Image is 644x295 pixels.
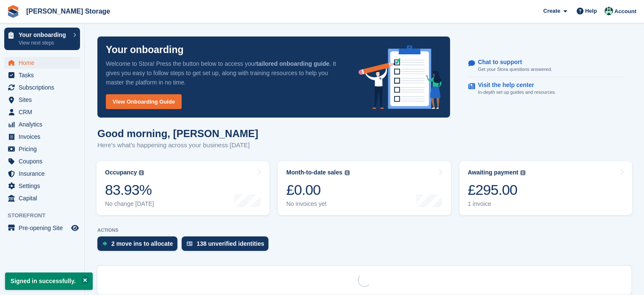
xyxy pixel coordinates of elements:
[97,228,631,233] p: ACTIONS
[105,200,154,208] div: No change [DATE]
[605,7,613,15] img: Nicholas Pain
[543,7,560,15] span: Create
[4,118,80,130] a: menu
[19,81,69,93] span: Subscriptions
[468,200,526,208] div: 1 invoice
[345,170,350,175] img: icon-info-grey-7440780725fd019a000dd9b08b2336e03edf1995a4989e88bcd33f0948082b44.svg
[4,69,80,81] a: menu
[106,94,182,109] a: View Onboarding Guide
[4,155,80,167] a: menu
[286,169,342,176] div: Month-to-date sales
[105,169,137,176] div: Occupancy
[4,180,80,192] a: menu
[19,94,69,106] span: Sites
[105,181,154,199] div: 83.93%
[19,32,69,38] p: Your onboarding
[182,236,273,255] a: 138 unverified identities
[97,128,258,139] h1: Good morning, [PERSON_NAME]
[278,161,451,215] a: Month-to-date sales £0.00 No invoices yet
[614,7,636,16] span: Account
[468,54,623,78] a: Chat to support Get your Stora questions answered.
[111,240,173,247] div: 2 move ins to allocate
[4,168,80,180] a: menu
[7,5,19,18] img: stora-icon-8386f47178a22dfd0bd8f6a31ec36ba5ce8667c1dd55bd0f319d3a0aa187defe.svg
[4,81,80,93] a: menu
[19,155,69,167] span: Coupons
[19,168,69,180] span: Insurance
[4,106,80,118] a: menu
[102,241,107,246] img: move_ins_to_allocate_icon-fdf77a2bb77ea45bf5b3d319d69a93e2d87916cf1d5bf7949dd705db3b84f3ca.svg
[478,81,550,89] p: Visit the help center
[468,181,526,199] div: £295.00
[19,143,69,155] span: Pricing
[97,161,269,215] a: Occupancy 83.93% No change [DATE]
[4,57,80,69] a: menu
[19,69,69,81] span: Tasks
[478,59,545,66] p: Chat to support
[19,222,69,234] span: Pre-opening Site
[4,222,80,234] a: menu
[478,89,556,96] p: In-depth set up guides and resources.
[70,223,80,233] a: Preview store
[19,131,69,143] span: Invoices
[468,77,623,100] a: Visit the help center In-depth set up guides and resources.
[5,273,93,290] p: Signed in successfully.
[19,192,69,204] span: Capital
[19,39,69,47] p: View next steps
[139,170,144,175] img: icon-info-grey-7440780725fd019a000dd9b08b2336e03edf1995a4989e88bcd33f0948082b44.svg
[4,94,80,106] a: menu
[197,240,265,247] div: 138 unverified identities
[106,59,345,87] p: Welcome to Stora! Press the button below to access your . It gives you easy to follow steps to ge...
[4,192,80,204] a: menu
[23,4,113,18] a: [PERSON_NAME] Storage
[19,118,69,130] span: Analytics
[4,143,80,155] a: menu
[359,45,442,109] img: onboarding-info-6c161a55d2c0e0a8cae90662b2fe09162a5109e8cc188191df67fb4f79e88e88.svg
[19,106,69,118] span: CRM
[106,45,184,55] p: Your onboarding
[8,211,84,220] span: Storefront
[97,236,182,255] a: 2 move ins to allocate
[520,170,525,175] img: icon-info-grey-7440780725fd019a000dd9b08b2336e03edf1995a4989e88bcd33f0948082b44.svg
[286,181,349,199] div: £0.00
[19,57,69,69] span: Home
[585,7,597,15] span: Help
[19,180,69,192] span: Settings
[4,131,80,143] a: menu
[256,60,329,67] strong: tailored onboarding guide
[97,140,258,150] p: Here's what's happening across your business [DATE]
[286,200,349,208] div: No invoices yet
[187,241,193,246] img: verify_identity-adf6edd0f0f0b5bbfe63781bf79b02c33cf7c696d77639b501bdc392416b5a36.svg
[4,28,80,50] a: Your onboarding View next steps
[478,66,552,73] p: Get your Stora questions answered.
[468,169,519,176] div: Awaiting payment
[459,161,632,215] a: Awaiting payment £295.00 1 invoice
